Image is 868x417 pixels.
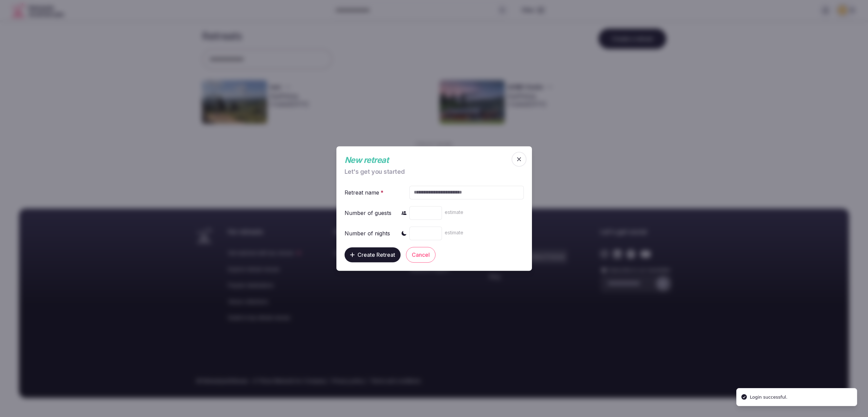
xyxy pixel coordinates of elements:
div: Number of nights [345,229,390,237]
div: Retreat name [345,188,385,197]
span: estimate [445,209,463,215]
span: Create Retreat [357,251,395,258]
button: Cancel [406,247,436,263]
span: estimate [445,230,463,235]
div: Number of guests [345,209,391,217]
div: New retreat [345,154,510,166]
div: Let's get you started [345,169,510,175]
button: Create Retreat [345,247,401,262]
